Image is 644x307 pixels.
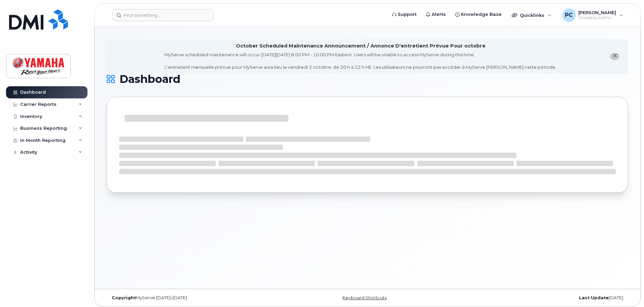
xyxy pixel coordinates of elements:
strong: Last Update [579,295,609,300]
div: October Scheduled Maintenance Announcement / Annonce D'entretient Prévue Pour octobre [236,42,486,50]
div: [DATE] [454,295,628,301]
button: close notification [610,53,619,60]
div: MyServe [DATE]–[DATE] [107,295,281,301]
a: Keyboard Shortcuts [343,295,387,300]
strong: Copyright [112,295,136,300]
div: MyServe scheduled maintenance will occur [DATE][DATE] 8:00 PM - 10:00 PM Eastern. Users will be u... [165,52,557,70]
span: Dashboard [119,74,180,84]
